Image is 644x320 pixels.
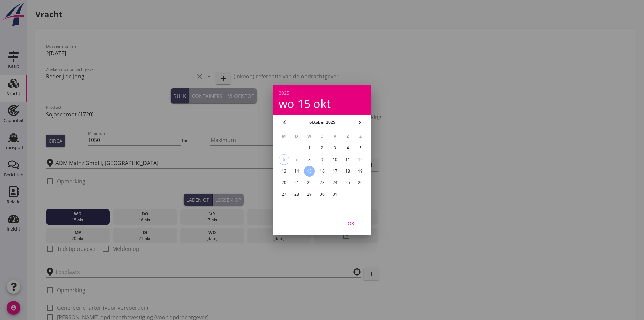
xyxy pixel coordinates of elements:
[278,189,289,200] button: 27
[307,117,337,127] button: oktober 2025
[355,154,366,165] button: 12
[291,189,302,200] button: 28
[355,177,366,188] button: 26
[291,177,302,188] button: 21
[304,154,315,165] button: 8
[355,166,366,177] button: 19
[279,91,366,95] div: 2025
[316,131,328,142] th: D
[279,98,366,109] div: wo 15 okt
[356,118,364,126] i: chevron_right
[316,189,327,200] button: 30
[341,220,360,227] div: OK
[303,131,315,142] th: W
[278,166,289,177] button: 13
[304,166,315,177] button: 15
[342,177,353,188] button: 25
[316,177,327,188] button: 23
[304,189,315,200] button: 29
[291,166,302,177] button: 14
[342,154,353,165] button: 11
[341,131,354,142] th: Z
[342,143,353,154] button: 4
[290,131,303,142] th: D
[329,177,340,188] button: 24
[304,177,315,188] button: 22
[278,177,289,188] button: 20
[329,143,340,154] button: 3
[329,166,340,177] button: 17
[304,143,315,154] button: 1
[316,154,327,165] button: 9
[316,166,327,177] button: 16
[281,118,289,126] i: chevron_left
[336,217,366,229] button: OK
[279,155,289,165] div: 6
[291,154,302,165] button: 7
[329,154,340,165] button: 10
[278,131,290,142] th: M
[316,143,327,154] button: 2
[354,131,367,142] th: Z
[342,166,353,177] button: 18
[329,131,341,142] th: V
[278,154,289,165] button: 6
[355,143,366,154] button: 5
[329,189,340,200] button: 31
